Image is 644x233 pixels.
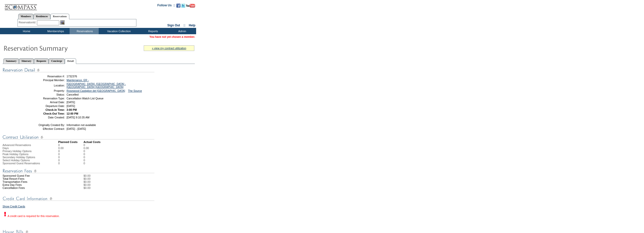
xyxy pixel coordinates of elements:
[19,58,34,64] a: Itinerary
[3,134,154,140] img: Contract Utilization
[58,140,84,144] td: Planned Costs
[167,24,180,27] a: Sign Out
[189,24,195,27] a: Help
[40,28,70,34] td: Memberships
[167,28,196,34] td: Admin
[67,116,89,119] span: [DATE] 9:10:35 AM
[29,97,65,100] td: Reservation Type:
[58,144,84,147] td: 0
[29,93,65,96] td: Status:
[29,104,65,107] td: Departure Date:
[84,140,195,144] td: Actual Costs
[67,79,89,82] a: Maintenance, ER -
[58,150,84,153] td: 0
[84,186,195,189] td: $0.00
[29,127,65,130] td: Effective Contract:
[67,89,125,92] a: Rosewood Castiglion del [GEOGRAPHIC_DATA]
[3,183,58,186] td: Extra Day Fees
[152,47,186,50] a: » view my contract utilization
[58,156,84,159] td: 0
[186,4,195,8] img: Subscribe to our YouTube Channel
[3,195,154,202] img: Credit Card Information
[29,123,65,127] td: Originally Created By:
[84,177,195,180] td: $0.00
[176,5,180,8] a: Become our fan on Facebook
[67,82,126,88] a: [GEOGRAPHIC_DATA], [GEOGRAPHIC_DATA] - [GEOGRAPHIC_DATA] [GEOGRAPHIC_DATA]
[67,97,103,100] span: Cancellation Watch List Queue
[84,144,89,147] td: 0
[84,150,89,153] td: 0
[49,58,65,64] a: Concierge
[18,14,34,19] a: Members
[84,174,195,177] td: $0.00
[58,159,84,162] td: 0
[58,162,84,165] td: 0
[19,20,37,25] div: ReservationId:
[3,159,30,162] span: Select Holiday Options
[3,174,58,177] td: Sponsored Guest Fee
[138,28,167,34] td: Reports
[29,89,65,92] td: Property:
[99,28,138,34] td: Vacation Collection
[128,89,142,92] a: The Source
[181,5,185,8] a: Follow us on Twitter
[60,20,65,25] img: Reservation Search
[3,150,32,153] span: Primary Holiday Options
[67,101,75,104] span: [DATE]
[176,4,180,8] img: Become our fan on Facebook
[29,82,65,88] td: Location:
[3,211,8,217] img: exclamation.gif
[29,75,65,78] td: Reservation #:
[3,58,19,64] a: Summary
[3,144,31,147] span: Advanced Reservations
[186,5,195,8] a: Subscribe to our YouTube Channel
[67,93,78,96] span: Cancelled
[84,180,195,183] td: $0.00
[70,28,99,34] td: Reservations
[3,211,60,218] div: A credit card is required for this reservation.
[3,153,28,156] span: Peak Holiday Options
[67,104,75,107] span: [DATE]
[84,156,89,159] td: 0
[65,58,76,64] a: Detail
[3,147,9,150] span: Days
[29,116,65,119] td: Date Created:
[157,3,175,9] td: Follow Us ::
[50,14,69,19] a: Reservations
[46,108,65,111] strong: Check-In Time:
[29,79,65,82] td: Principal Member:
[3,177,58,180] td: Total Resort Fees
[3,205,25,208] a: Show Credit Cards
[150,35,195,38] span: You have not yet chosen a member.
[29,101,65,104] td: Arrival Date:
[84,183,195,186] td: $0.00
[3,67,154,73] img: Reservation Detail
[43,112,65,115] strong: Check-Out Time:
[84,162,89,165] td: 0
[34,58,49,64] a: Requests
[58,147,84,150] td: 0.00
[67,75,77,78] span: 1732376
[183,24,185,27] span: ::
[3,43,105,53] img: Reservaton Summary
[84,159,89,162] td: 0
[33,14,50,19] a: Residences
[84,153,89,156] td: 0
[181,4,185,8] img: Follow us on Twitter
[67,112,78,115] span: 12:00 PM
[3,186,58,189] td: Cancellation Fees
[3,162,40,165] span: Sponsored Guest Reservations
[67,123,96,127] span: Information not available
[3,156,35,159] span: Secondary Holiday Options
[67,127,86,130] span: [DATE] - [DATE]
[11,28,40,34] td: Home
[3,180,58,183] td: Transportation Fees
[67,108,77,111] span: 3:00 PM
[84,147,89,150] td: 0.00
[58,153,84,156] td: 0
[3,168,154,174] img: Reservation Fees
